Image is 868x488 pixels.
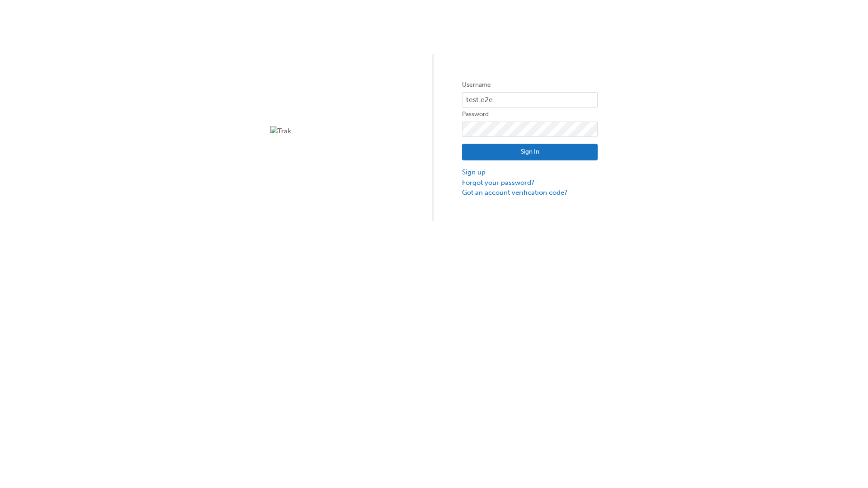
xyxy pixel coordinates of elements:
[462,188,598,198] a: Got an account verification code?
[462,144,598,161] button: Sign In
[462,109,598,120] label: Password
[462,167,598,178] a: Sign up
[462,178,598,188] a: Forgot your password?
[462,80,598,90] label: Username
[462,92,598,108] input: Username
[270,126,406,136] img: Trak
